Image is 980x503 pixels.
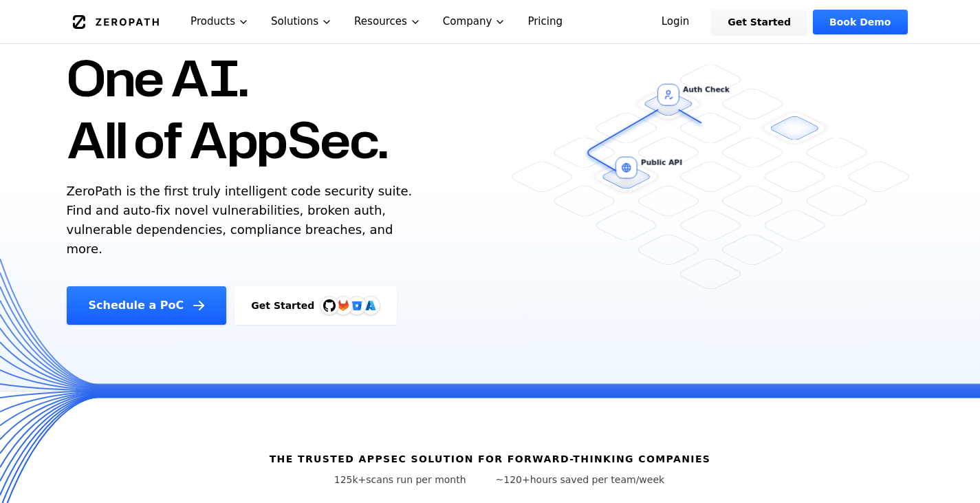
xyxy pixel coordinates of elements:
[329,292,357,319] img: GitLab
[323,299,336,312] img: GitHub
[67,286,227,325] a: Schedule a PoC
[496,473,665,486] p: hours saved per team/week
[365,300,376,311] img: Azure
[334,474,367,485] span: 125k+
[711,10,807,34] a: Get Started
[67,182,419,259] p: ZeroPath is the first truly intelligent code security suite. Find and auto-fix novel vulnerabilit...
[67,47,388,171] h1: One AI. All of AppSec.
[235,286,397,325] a: Get StartedGitHubGitLabAzure
[496,474,530,485] span: ~120+
[813,10,907,34] a: Book Demo
[316,473,485,486] p: scans run per month
[349,298,364,313] svg: Bitbucket
[270,452,711,466] h6: The Trusted AppSec solution for forward-thinking companies
[645,10,706,34] a: Login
